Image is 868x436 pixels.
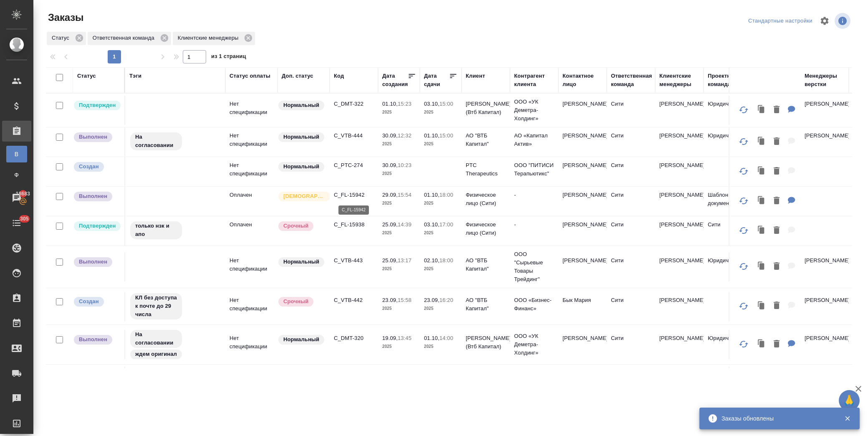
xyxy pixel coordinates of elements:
[398,221,411,228] p: 14:39
[607,187,655,216] td: Сити
[466,161,506,178] p: PTC Therapeutics
[2,188,31,208] a: 18683
[283,192,325,200] p: [DEMOGRAPHIC_DATA]
[73,161,120,172] div: Выставляется автоматически при создании заказа
[93,34,157,42] p: Ответственная команда
[129,72,141,80] div: Тэги
[607,127,655,157] td: Сити
[770,101,784,119] button: Удалить
[466,132,506,148] p: АО "ВТБ Капитал"
[704,127,752,157] td: Юридический
[334,132,374,140] p: C_VTB-444
[704,96,752,125] td: Юридический
[382,101,398,107] p: 01.10,
[334,296,374,304] p: C_VTB-442
[382,304,416,313] p: 2025
[382,108,416,117] p: 2025
[282,72,313,80] div: Доп. статус
[734,100,754,120] button: Обновить
[514,72,554,89] div: Контрагент клиента
[770,258,784,275] button: Удалить
[283,335,319,344] p: Нормальный
[704,252,752,281] td: Юридический
[655,187,704,216] td: [PERSON_NAME]
[283,258,319,266] p: Нормальный
[839,415,856,422] button: Закрыть
[514,98,554,123] p: ООО «УК Деметра-Холдинг»
[805,72,845,89] div: Менеджеры верстки
[704,187,752,216] td: Шаблонные документы
[734,221,754,241] button: Обновить
[88,32,171,45] div: Ответственная команда
[424,199,457,208] p: 2025
[173,32,255,45] div: Клиентские менеджеры
[607,252,655,281] td: Сити
[839,390,860,411] button: 🙏
[815,11,835,31] span: Настроить таблицу
[558,127,607,157] td: [PERSON_NAME]
[770,336,784,353] button: Удалить
[382,72,408,89] div: Дата создания
[334,334,374,342] p: C_DMT-320
[10,150,23,158] span: В
[424,304,457,313] p: 2025
[73,334,120,345] div: Выставляет ПМ после сдачи и проведения начислений. Последний этап для ПМа
[805,100,845,108] p: [PERSON_NAME]
[73,221,120,232] div: Выставляет КМ после уточнения всех необходимых деталей и получения согласия клиента на запуск. С ...
[382,221,398,228] p: 25.09,
[278,132,325,143] div: Статус по умолчанию для стандартных заказов
[655,216,704,246] td: [PERSON_NAME]
[10,171,23,179] span: Ф
[784,193,800,210] button: Для КМ: мед заключение к оригиналу, справка к нот копии, заверить двуязом
[73,296,120,307] div: Выставляется автоматически при создании заказа
[439,221,453,228] p: 17:00
[6,167,27,183] a: Ф
[734,161,754,181] button: Обновить
[558,216,607,246] td: [PERSON_NAME]
[514,221,554,229] p: -
[708,72,748,89] div: Проектная команда
[655,292,704,321] td: [PERSON_NAME]
[79,101,116,109] p: Подтвержден
[79,162,99,171] p: Создан
[283,101,319,109] p: Нормальный
[424,342,457,351] p: 2025
[225,252,278,281] td: Нет спецификации
[382,140,416,148] p: 2025
[225,96,278,125] td: Нет спецификации
[754,133,770,150] button: Клонировать
[439,335,453,341] p: 14:00
[659,72,699,89] div: Клиентские менеджеры
[129,132,221,151] div: На согласовании
[382,192,398,198] p: 29.09,
[558,157,607,186] td: [PERSON_NAME]
[607,96,655,125] td: Сити
[770,297,784,314] button: Удалить
[334,221,374,229] p: C_FL-15938
[466,334,506,351] p: [PERSON_NAME] (Втб Капитал)
[278,221,325,232] div: Выставляется автоматически, если на указанный объем услуг необходимо больше времени в стандартном...
[424,335,439,341] p: 01.10,
[135,330,177,347] p: На согласовании
[334,161,374,170] p: C_PTC-274
[283,297,308,306] p: Срочный
[334,191,374,199] p: C_FL-15942
[225,216,278,246] td: Оплачен
[225,157,278,186] td: Нет спецификации
[398,335,411,341] p: 13:45
[225,127,278,157] td: Нет спецификации
[398,257,411,264] p: 13:17
[607,330,655,359] td: Сити
[382,162,398,168] p: 30.09,
[734,334,754,354] button: Обновить
[73,256,120,268] div: Выставляет ПМ после сдачи и проведения начислений. Последний этап для ПМа
[754,163,770,180] button: Клонировать
[734,296,754,316] button: Обновить
[424,229,457,237] p: 2025
[835,13,852,29] span: Посмотреть информацию
[398,101,411,107] p: 15:23
[278,191,325,202] div: Выставляется автоматически для первых 3 заказов нового контактного лица. Особое внимание
[607,367,655,396] td: Сити
[382,132,398,139] p: 30.09,
[754,258,770,275] button: Клонировать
